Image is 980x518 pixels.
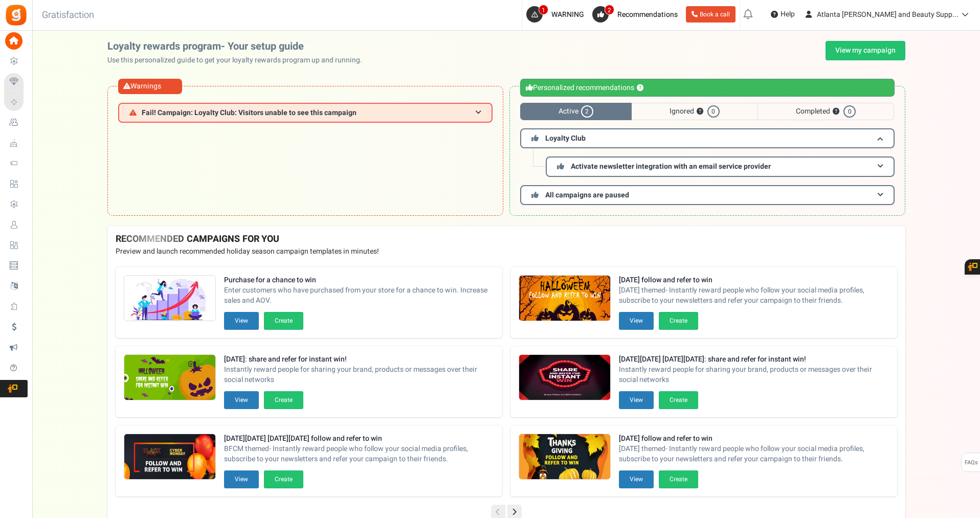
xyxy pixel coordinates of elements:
strong: [DATE]: share and refer for instant win! [224,354,494,365]
span: Activate newsletter integration with an email service provider [571,161,771,172]
span: Instantly reward people for sharing your brand, products or messages over their social networks [224,365,494,385]
span: Recommendations [617,9,678,20]
span: 2 [581,105,593,118]
span: 0 [843,105,856,118]
strong: [DATE][DATE] [DATE][DATE]: share and refer for instant win! [619,354,889,365]
button: View [619,312,654,330]
h4: RECOMMENDED CAMPAIGNS FOR YOU [116,234,897,244]
img: Recommended Campaigns [519,434,610,480]
h3: Gratisfaction [31,5,105,26]
a: Help [767,6,799,22]
span: Help [778,9,795,19]
span: WARNING [551,9,584,20]
img: Gratisfaction [5,4,28,27]
button: View [224,391,259,409]
button: View [224,312,259,330]
img: Recommended Campaigns [519,276,610,322]
button: View [224,470,259,488]
button: View [619,470,654,488]
img: Recommended Campaigns [519,355,610,401]
strong: Purchase for a chance to win [224,275,494,285]
span: 0 [707,105,720,118]
strong: [DATE][DATE] [DATE][DATE] follow and refer to win [224,434,494,444]
span: Completed [758,103,894,120]
h2: Loyalty rewards program- Your setup guide [107,41,370,52]
a: 1 WARNING [526,6,588,22]
p: Preview and launch recommended holiday season campaign templates in minutes! [116,246,897,257]
a: View my campaign [826,41,905,60]
button: Create [659,470,698,488]
span: [DATE] themed- Instantly reward people who follow your social media profiles, subscribe to your n... [619,444,889,464]
span: All campaigns are paused [545,190,629,200]
button: Create [659,391,698,409]
span: Loyalty Club [545,133,586,144]
span: FAQs [964,453,978,472]
button: Create [264,470,303,488]
strong: [DATE] follow and refer to win [619,275,889,285]
button: ? [697,108,703,115]
button: View [619,391,654,409]
span: [DATE] themed- Instantly reward people who follow your social media profiles, subscribe to your n... [619,285,889,306]
div: Warnings [118,79,182,94]
span: BFCM themed- Instantly reward people who follow your social media profiles, subscribe to your new... [224,444,494,464]
span: Ignored [632,103,758,120]
strong: [DATE] follow and refer to win [619,434,889,444]
span: Atlanta [PERSON_NAME] and Beauty Supp... [817,9,959,20]
button: ? [833,108,839,115]
span: 1 [539,5,548,15]
a: Book a call [686,6,736,22]
span: 2 [605,5,614,15]
span: Fail! Campaign: Loyalty Club: Visitors unable to see this campaign [142,109,357,117]
img: Recommended Campaigns [124,355,215,401]
a: 2 Recommendations [592,6,682,22]
img: Recommended Campaigns [124,276,215,322]
button: Create [264,391,303,409]
button: Create [659,312,698,330]
img: Recommended Campaigns [124,434,215,480]
button: ? [637,85,643,92]
span: Active [520,103,632,120]
span: Instantly reward people for sharing your brand, products or messages over their social networks [619,365,889,385]
button: Create [264,312,303,330]
div: Personalized recommendations [520,79,895,97]
p: Use this personalized guide to get your loyalty rewards program up and running. [107,55,370,65]
span: Enter customers who have purchased from your store for a chance to win. Increase sales and AOV. [224,285,494,306]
